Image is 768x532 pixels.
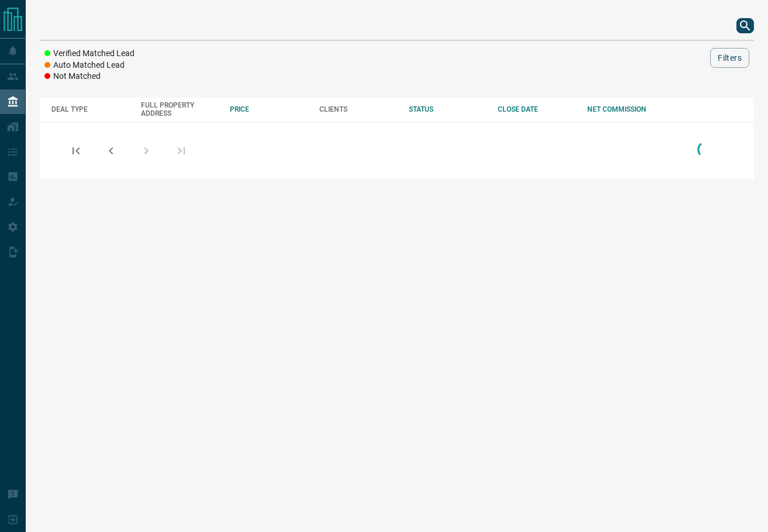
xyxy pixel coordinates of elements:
[587,105,665,113] div: NET COMMISSION
[319,105,397,113] div: CLIENTS
[141,101,219,118] div: FULL PROPERTY ADDRESS
[44,60,135,71] li: Auto Matched Lead
[409,105,487,113] div: STATUS
[694,138,718,163] div: Loading
[230,105,308,113] div: PRICE
[44,48,135,60] li: Verified Matched Lead
[44,71,135,82] li: Not Matched
[736,18,754,33] button: search button
[51,105,129,113] div: DEAL TYPE
[498,105,576,113] div: CLOSE DATE
[710,48,749,68] button: Filters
